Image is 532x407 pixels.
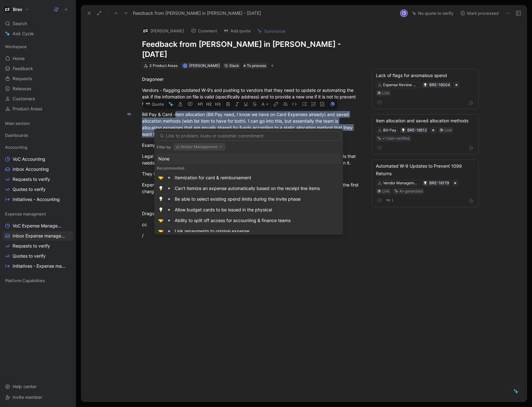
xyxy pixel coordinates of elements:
div: Ability to split off access for accounting & finance teams [175,217,291,224]
img: 💡 [158,186,163,191]
input: Link to problem, kudo or customer commitment [157,131,341,141]
img: 💡 [158,207,163,212]
div: Be able to select existing spend limits during the invite phase [175,195,301,203]
div: Recommended [157,164,341,172]
button: Vendor Management [173,143,225,151]
div: Filter by [157,145,171,150]
div: Link repayments to original expense [175,227,249,235]
img: 💡 [158,197,163,202]
div: Allow budget cards to be issued in the physical [175,206,272,214]
div: Itemization for card & reimbursement [175,174,251,181]
div: None [158,155,339,163]
div: Can't itemize an expense automatically based on the receipt line items [175,185,320,192]
img: 🤝 [158,218,163,223]
img: 🤝 [158,229,163,234]
img: 🤝 [158,175,163,180]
